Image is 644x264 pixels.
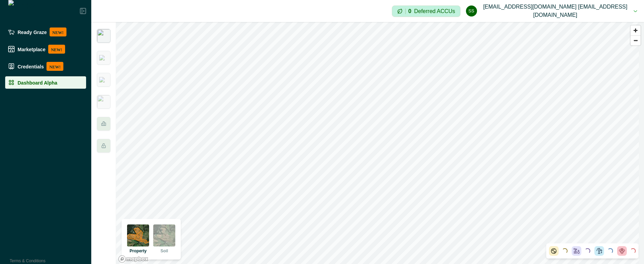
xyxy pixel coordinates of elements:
button: Zoom out [631,35,641,45]
img: greenham_logo.png [99,55,108,60]
p: NEW! [50,27,66,36]
img: greenham_never_ever.png [99,77,108,82]
button: Zoom in [631,25,641,35]
p: NEW! [48,45,65,54]
a: CredentialsNEW! [5,59,86,74]
p: 0 [408,9,412,14]
a: MarketplaceNEW! [5,42,86,56]
p: Marketplace [18,46,45,52]
a: Mapbox logo [118,255,148,263]
span: Zoom out [631,36,641,45]
p: Ready Graze [18,29,47,35]
img: insight_readygraze.jpg [97,95,111,109]
p: Property [129,248,146,254]
img: soil preview [153,224,175,246]
p: Credentials [18,64,44,69]
img: property preview [127,224,149,246]
p: Dashboard Alpha [18,80,57,85]
a: Terms & Conditions [10,258,45,263]
p: Soil [160,248,168,254]
a: Ready GrazeNEW! [5,25,86,39]
p: NEW! [46,62,63,71]
a: Dashboard Alpha [5,76,86,89]
p: Deferred ACCUs [414,9,455,14]
img: insight_carbon.png [97,29,111,43]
